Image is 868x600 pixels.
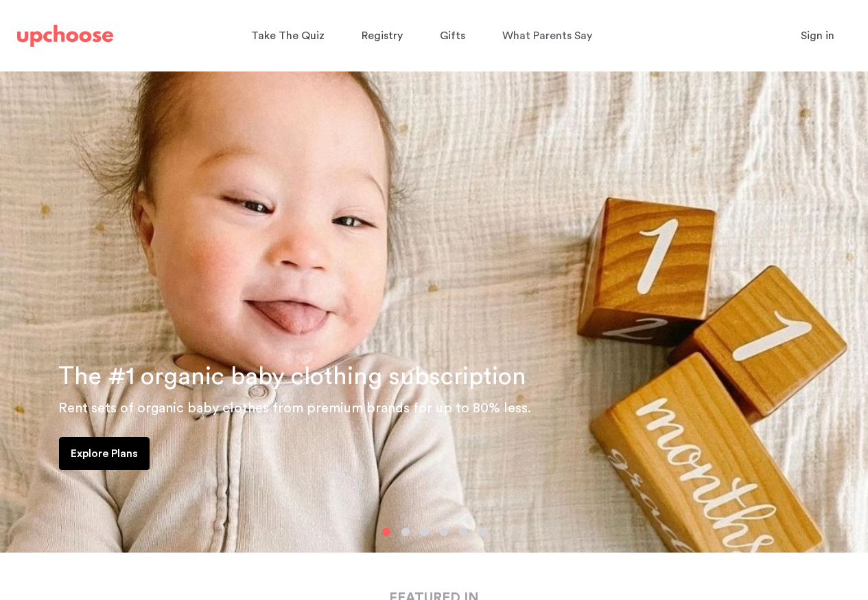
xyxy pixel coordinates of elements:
[17,22,113,50] a: UpChoose
[362,30,403,41] span: Registry
[71,445,138,462] p: Explore Plans
[801,30,834,41] span: Sign in
[58,397,852,419] p: Rent sets of organic baby clothes from premium brands for up to 80% less.
[362,23,407,49] a: Registry
[440,30,465,41] span: Gifts
[17,25,113,47] img: UpChoose
[251,30,325,41] span: Take The Quiz
[502,30,592,41] span: What Parents Say
[784,22,852,49] button: Sign in
[58,364,526,389] span: The #1 organic baby clothing subscription
[440,23,469,49] a: Gifts
[251,23,329,49] a: Take The Quiz
[59,437,150,470] a: Explore Plans
[502,23,596,49] a: What Parents Say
